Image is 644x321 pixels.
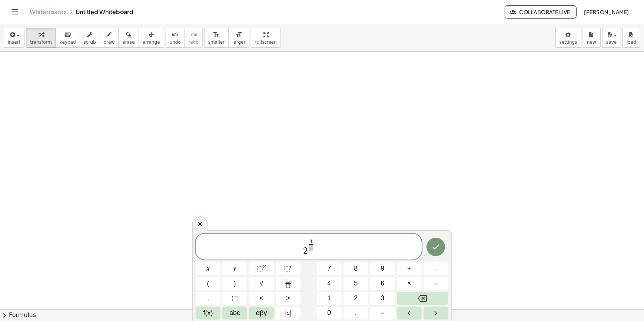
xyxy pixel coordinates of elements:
span: 2 [354,293,358,303]
span: ⬚ [284,265,290,272]
button: undoundo [166,28,185,48]
button: 6 [370,277,395,290]
span: smaller [208,40,225,45]
span: 0 [327,308,331,318]
span: ⬚ [232,293,238,303]
button: format_sizesmaller [204,28,229,48]
span: redo [189,40,199,45]
button: settings [555,28,581,48]
button: Left arrow [397,307,422,320]
span: new [587,40,596,45]
button: ( [196,277,220,290]
span: 3 [309,239,312,244]
span: settings [560,40,577,45]
button: y [222,262,247,275]
span: + [407,264,411,274]
button: Squared [249,262,274,275]
button: Equals [370,307,395,320]
button: erase [118,28,139,48]
span: 8 [354,264,358,274]
span: undo [170,40,181,45]
span: 2 [303,247,308,255]
sup: 2 [263,264,266,269]
button: Absolute value [276,307,301,320]
button: insert [4,28,24,48]
span: abc [229,308,240,318]
button: Placeholder [222,292,247,305]
span: ( [207,278,209,288]
button: format_sizelarger [228,28,249,48]
button: Done [426,238,445,256]
span: larger [232,40,245,45]
span: ⬚ [257,265,263,272]
button: keyboardkeypad [56,28,80,48]
button: Greater than [276,292,301,305]
button: Minus [424,262,448,275]
span: f(x) [203,308,213,318]
button: 8 [343,262,368,275]
span: – [434,264,438,274]
button: 1 [317,292,342,305]
button: Alphabet [222,307,247,320]
span: ÷ [434,278,438,288]
span: | [285,309,287,317]
span: > [286,293,290,303]
button: ) [222,277,247,290]
button: x [196,262,220,275]
i: format_size [235,30,242,39]
span: erase [122,40,135,45]
button: Greek alphabet [249,307,274,320]
button: [PERSON_NAME] [578,5,635,19]
button: 9 [370,262,395,275]
span: transform [30,40,52,45]
button: . [343,307,368,320]
span: insert [8,40,20,45]
button: Toggle navigation [9,6,21,18]
span: × [407,278,411,288]
button: Collaborate Live [505,5,577,19]
button: redoredo [185,28,203,48]
i: format_size [213,30,220,39]
span: keypad [60,40,76,45]
span: Collaborate Live [511,9,570,15]
button: transform [26,28,56,48]
span: 1 [327,293,331,303]
button: Backspace [397,292,448,305]
button: 3 [370,292,395,305]
button: 0 [317,307,342,320]
span: 6 [381,278,384,288]
span: load [627,40,636,45]
button: , [196,292,220,305]
span: , [207,293,209,303]
span: √ [260,278,263,288]
i: undo [172,30,179,39]
button: fullscreen [251,28,280,48]
button: 2 [343,292,368,305]
button: Functions [196,307,220,320]
button: new [583,28,601,48]
span: . [355,308,357,318]
i: keyboard [64,30,71,39]
span: ) [234,278,236,288]
span: arrange [143,40,160,45]
button: scrub [80,28,100,48]
button: Times [397,277,422,290]
span: 9 [381,264,384,274]
button: Divide [424,277,448,290]
button: 4 [317,277,342,290]
button: arrange [139,28,164,48]
span: 4 [327,278,331,288]
span: [PERSON_NAME] [584,9,629,15]
button: save [602,28,621,48]
button: Superscript [276,262,301,275]
button: Less than [249,292,274,305]
sup: n [290,264,293,269]
span: draw [104,40,115,45]
span: < [259,293,263,303]
button: 7 [317,262,342,275]
span: = [381,308,385,318]
span: 7 [327,264,331,274]
button: Square root [249,277,274,290]
button: Right arrow [424,307,448,320]
button: Fraction [276,277,301,290]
